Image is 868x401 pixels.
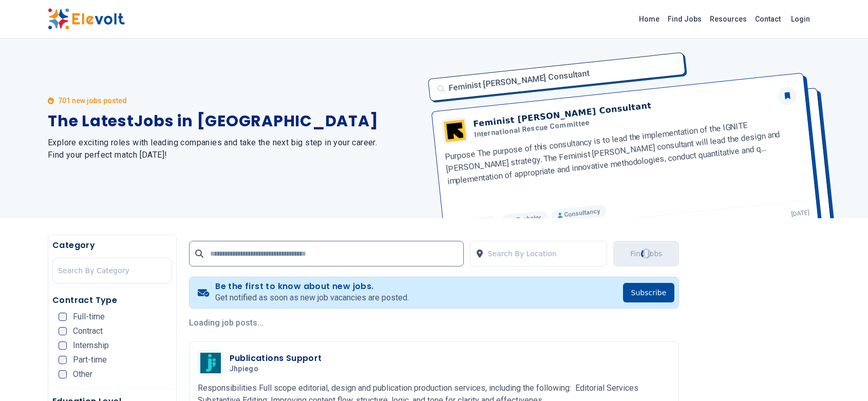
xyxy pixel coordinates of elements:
[52,294,172,307] h5: Contract Type
[623,283,675,302] button: Subscribe
[59,341,67,350] input: Internship
[817,352,868,401] iframe: Chat Widget
[48,137,422,161] h2: Explore exciting roles with leading companies and take the next big step in your career. Find you...
[48,112,422,130] h1: The Latest Jobs in [GEOGRAPHIC_DATA]
[785,9,816,29] a: Login
[635,11,664,27] a: Home
[230,352,322,365] h3: Publications Support
[73,341,109,350] span: Internship
[664,11,706,27] a: Find Jobs
[52,239,172,252] h5: Category
[48,8,125,30] img: Elevolt
[59,313,67,321] input: Full-time
[59,356,67,364] input: Part-time
[706,11,751,27] a: Resources
[189,317,680,329] p: Loading job posts...
[751,11,785,27] a: Contact
[73,327,103,335] span: Contract
[73,356,107,364] span: Part-time
[639,246,653,261] div: Loading...
[59,327,67,335] input: Contract
[73,370,92,378] span: Other
[73,313,105,321] span: Full-time
[215,281,409,292] h4: Be the first to know about new jobs.
[59,370,67,378] input: Other
[613,241,679,266] button: Find JobsLoading...
[58,96,127,106] p: 701 new jobs posted
[230,365,258,374] span: Jhpiego
[200,353,221,373] img: Jhpiego
[215,292,409,304] p: Get notified as soon as new job vacancies are posted.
